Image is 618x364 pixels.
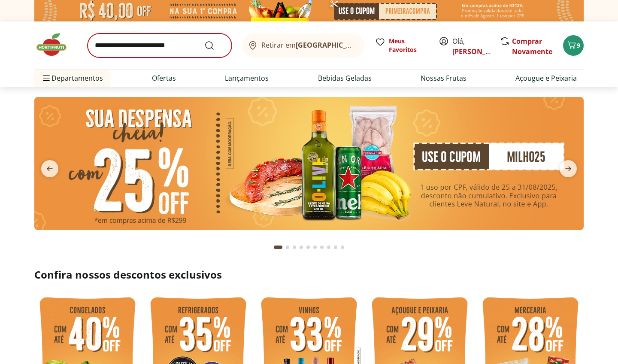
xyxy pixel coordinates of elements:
[389,37,428,54] span: Meus Favoritos
[272,237,284,258] button: Current page from fs-carousel
[452,36,491,57] span: Olá,
[553,160,584,177] button: next
[452,47,508,56] a: [PERSON_NAME]
[296,40,440,50] b: [GEOGRAPHIC_DATA]/[GEOGRAPHIC_DATA]
[375,37,428,54] a: Meus Favoritos
[242,33,365,58] button: Retirar em[GEOGRAPHIC_DATA]/[GEOGRAPHIC_DATA]
[34,32,77,58] img: Hortifruti
[204,40,225,51] button: Submit Search
[325,237,332,258] button: Go to page 8 from fs-carousel
[318,73,372,83] a: Bebidas Geladas
[34,97,584,230] img: cupom
[88,33,232,58] input: search
[284,237,291,258] button: Go to page 2 from fs-carousel
[41,68,103,88] span: Departamentos
[261,41,356,49] span: Retirar em
[291,237,298,258] button: Go to page 3 from fs-carousel
[563,35,584,56] button: Carrinho
[34,268,584,282] h2: Confira nossos descontos exclusivos
[298,237,305,258] button: Go to page 4 from fs-carousel
[305,237,312,258] button: Go to page 5 from fs-carousel
[332,237,339,258] button: Go to page 9 from fs-carousel
[421,73,467,83] a: Nossas Frutas
[152,73,176,83] a: Ofertas
[515,73,577,83] a: Açougue e Peixaria
[312,237,318,258] button: Go to page 6 from fs-carousel
[318,237,325,258] button: Go to page 7 from fs-carousel
[577,41,580,49] span: 9
[512,36,552,56] a: Comprar Novamente
[34,160,65,177] button: previous
[339,237,346,258] button: Go to page 10 from fs-carousel
[41,68,51,88] button: Menu
[225,73,269,83] a: Lançamentos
